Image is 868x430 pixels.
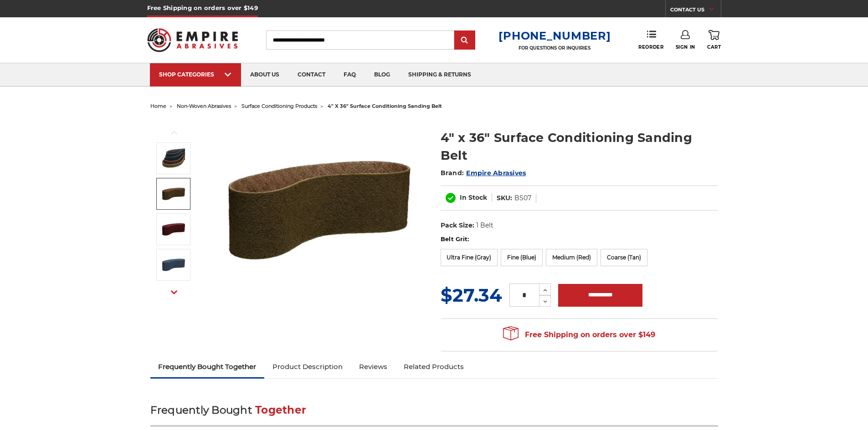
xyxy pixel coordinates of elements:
a: contact [288,63,334,86]
a: Cart [707,30,721,50]
img: 4" x 36" Coarse Surface Conditioning Belt [162,182,185,205]
dd: 1 Belt [476,221,493,230]
button: Previous [163,123,185,142]
a: CONTACT US [670,5,721,17]
img: 4" x 36" Fine Surface Conditioning Belt [162,253,185,276]
a: Reviews [351,357,395,377]
a: Reorder [638,30,663,50]
span: Cart [707,44,721,50]
img: 4"x36" Surface Conditioning Sanding Belts [162,147,185,170]
span: 4" x 36" surface conditioning sanding belt [328,103,442,109]
span: Frequently Bought [150,404,252,416]
a: Frequently Bought Together [150,357,265,377]
a: shipping & returns [399,63,480,86]
h1: 4" x 36" Surface Conditioning Sanding Belt [441,129,718,164]
span: Together [255,404,306,416]
a: about us [241,63,288,86]
span: $27.34 [441,284,502,306]
span: Reorder [638,44,663,50]
dt: SKU: [497,193,512,203]
a: blog [365,63,399,86]
a: Empire Abrasives [466,169,526,177]
p: FOR QUESTIONS OR INQUIRIES [498,45,611,51]
a: Related Products [395,357,472,377]
img: Empire Abrasives [147,22,238,58]
dd: BS07 [514,193,531,203]
img: 4"x36" Surface Conditioning Sanding Belts [228,119,411,301]
img: 4" x 36" Medium Surface Conditioning Belt [162,218,185,241]
span: Brand: [441,169,464,177]
span: In Stock [460,193,487,202]
button: Next [163,283,185,302]
a: faq [334,63,365,86]
div: SHOP CATEGORIES [159,71,232,78]
a: Product Description [264,357,351,377]
a: non-woven abrasives [177,103,231,109]
span: Sign In [676,44,695,50]
dt: Pack Size: [441,221,474,230]
label: Belt Grit: [441,235,718,244]
a: [PHONE_NUMBER] [498,29,611,42]
a: home [150,103,166,109]
span: Free Shipping on orders over $149 [503,326,655,344]
input: Submit [456,31,474,50]
a: surface conditioning products [241,103,317,109]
